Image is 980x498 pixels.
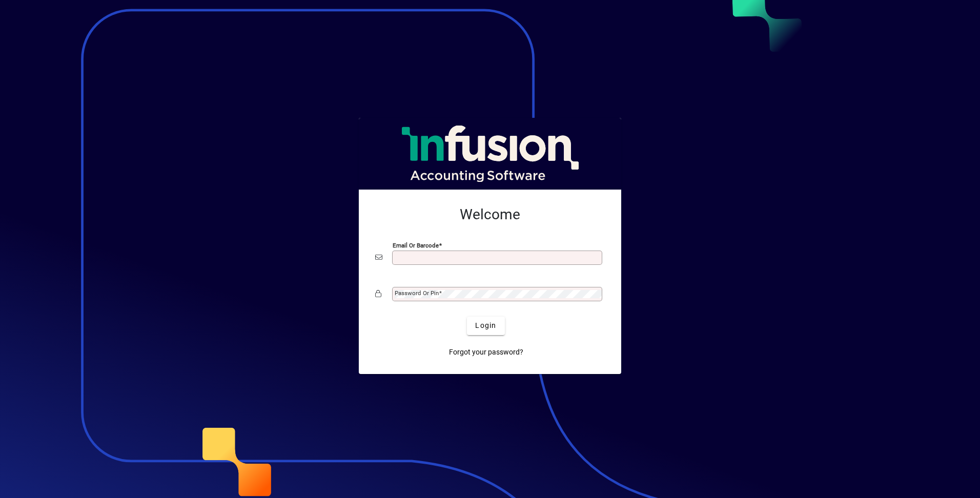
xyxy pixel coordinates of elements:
button: Login [467,317,504,335]
span: Forgot your password? [449,347,523,358]
span: Login [475,320,496,331]
a: Forgot your password? [445,343,527,362]
h2: Welcome [375,206,605,223]
mat-label: Password or Pin [395,289,439,297]
mat-label: Email or Barcode [393,241,439,248]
